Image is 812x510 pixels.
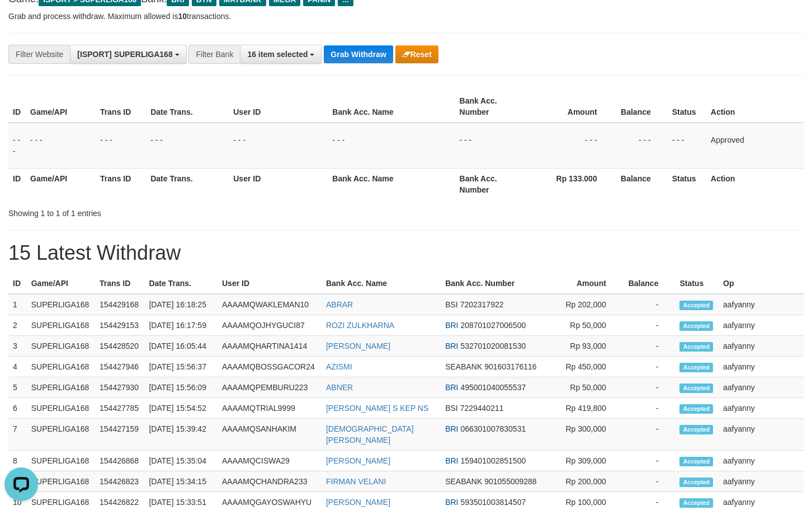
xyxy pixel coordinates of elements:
td: 154426868 [95,451,144,471]
th: Game/API [26,91,96,123]
th: Balance [623,273,676,294]
td: - - - [455,123,533,169]
td: SUPERLIGA168 [27,294,95,315]
strong: 10 [178,12,187,21]
td: aafyanny [719,315,804,336]
p: Grab and process withdraw. Maximum allowed is transactions. [8,11,804,22]
td: SUPERLIGA168 [27,357,95,377]
span: BRI [445,424,458,433]
td: 8 [8,451,27,471]
span: BRI [445,341,458,350]
span: BRI [445,321,458,330]
th: Bank Acc. Name [322,273,441,294]
td: [DATE] 15:35:04 [144,451,218,471]
td: aafyanny [719,377,804,398]
td: aafyanny [719,451,804,471]
span: Accepted [679,478,713,487]
th: Balance [614,168,668,200]
td: 154427946 [95,357,144,377]
a: [PERSON_NAME] [326,456,390,465]
span: BRI [445,383,458,392]
td: 3 [8,336,27,357]
span: Copy 7229440211 to clipboard [460,404,504,413]
div: Showing 1 to 1 of 1 entries [8,203,330,219]
td: - - - [146,123,229,169]
th: Bank Acc. Number [455,91,533,123]
th: Rp 133.000 [533,168,614,200]
span: Accepted [679,383,713,393]
td: SUPERLIGA168 [27,336,95,357]
td: - [623,451,676,471]
span: Accepted [679,301,713,310]
th: User ID [229,168,328,200]
td: Rp 50,000 [548,377,623,398]
th: User ID [229,91,328,123]
td: aafyanny [719,336,804,357]
span: Copy 208701027006500 to clipboard [460,321,526,330]
td: aafyanny [719,471,804,492]
td: Rp 309,000 [548,451,623,471]
td: AAAAMQTRIAL9999 [218,398,322,419]
div: Filter Website [8,45,70,64]
td: AAAAMQSANHAKIM [218,419,322,451]
th: Trans ID [96,168,146,200]
td: Rp 200,000 [548,471,623,492]
button: [ISPORT] SUPERLIGA168 [70,45,186,64]
td: 154429168 [95,294,144,315]
span: SEABANK [445,362,482,371]
span: 16 item selected [247,50,308,59]
th: Game/API [26,168,96,200]
th: Status [668,91,706,123]
td: AAAAMQHARTINA1414 [218,336,322,357]
th: Date Trans. [144,273,218,294]
td: 6 [8,398,27,419]
a: [PERSON_NAME] S KEP NS [326,404,428,413]
th: Status [675,273,719,294]
th: Trans ID [95,273,144,294]
span: Accepted [679,425,713,434]
h1: 15 Latest Withdraw [8,242,804,264]
a: FIRMAN VELANI [326,477,386,486]
td: - - - [8,123,26,169]
td: aafyanny [719,398,804,419]
td: SUPERLIGA168 [27,471,95,492]
span: BSI [445,404,458,413]
td: SUPERLIGA168 [27,377,95,398]
td: [DATE] 15:54:52 [144,398,218,419]
th: User ID [218,273,322,294]
td: - [623,398,676,419]
td: [DATE] 15:34:15 [144,471,218,492]
span: Accepted [679,498,713,508]
span: Accepted [679,363,713,372]
td: - - - [668,123,706,169]
span: [ISPORT] SUPERLIGA168 [77,50,172,59]
span: BSI [445,300,458,309]
td: - [623,357,676,377]
th: Status [668,168,706,200]
td: [DATE] 15:39:42 [144,419,218,451]
span: Copy 7202317922 to clipboard [460,300,504,309]
th: Balance [614,91,668,123]
td: Rp 419,800 [548,398,623,419]
span: Copy 159401002851500 to clipboard [460,456,526,465]
td: - [623,419,676,451]
td: 154427785 [95,398,144,419]
td: - - - [229,123,328,169]
td: 2 [8,315,27,336]
td: 154427159 [95,419,144,451]
td: - - - [26,123,96,169]
td: - - - [533,123,614,169]
th: Bank Acc. Number [455,168,533,200]
th: Bank Acc. Name [328,91,455,123]
th: Trans ID [96,91,146,123]
th: Bank Acc. Name [328,168,455,200]
td: 154426823 [95,471,144,492]
button: Grab Withdraw [324,45,393,63]
td: AAAAMQOJHYGUCI87 [218,315,322,336]
th: Bank Acc. Number [441,273,548,294]
th: Amount [533,91,614,123]
td: - - - [96,123,146,169]
th: Date Trans. [146,168,229,200]
a: ABRAR [326,300,353,309]
td: SUPERLIGA168 [27,419,95,451]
